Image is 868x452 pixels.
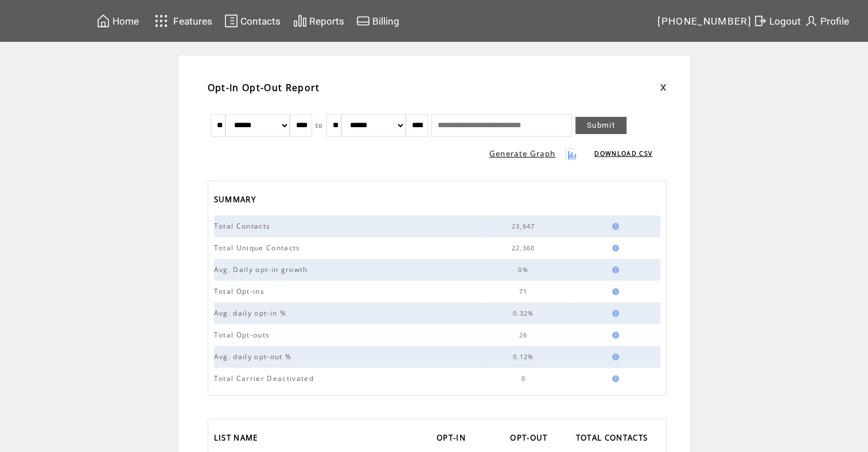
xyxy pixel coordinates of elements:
[208,81,320,94] span: Opt-In Opt-Out Report
[609,353,619,360] img: help.gif
[437,430,469,449] span: OPT-IN
[803,12,851,30] a: Profile
[594,150,652,158] a: DOWNLOAD CSV
[214,352,295,361] span: Avg. daily opt-out %
[214,308,289,318] span: Avg. daily opt-in %
[513,353,537,361] span: 0.12%
[240,15,281,27] span: Contacts
[510,430,550,449] span: OPT-OUT
[769,15,801,27] span: Logout
[804,14,818,28] img: profile.svg
[291,12,346,30] a: Reports
[609,266,619,273] img: help.gif
[576,430,651,449] span: TOTAL CONTACTS
[521,375,528,383] span: 0
[575,117,626,134] a: Submit
[609,332,619,339] img: help.gif
[214,430,261,449] span: LIST NAME
[609,245,619,251] img: help.gif
[214,265,311,274] span: Avg. Daily opt-in growth
[512,244,538,252] span: 22,360
[820,15,849,27] span: Profile
[609,310,619,317] img: help.gif
[372,15,399,27] span: Billing
[316,121,323,129] span: to
[519,288,531,296] span: 71
[576,430,654,449] a: TOTAL CONTACTS
[609,288,619,295] img: help.gif
[96,14,110,28] img: home.svg
[214,374,317,383] span: Total Carrier Deactivated
[657,15,752,27] span: [PHONE_NUMBER]
[214,191,259,210] span: SUMMARY
[214,243,303,253] span: Total Unique Contacts
[223,12,282,30] a: Contacts
[214,330,273,340] span: Total Opt-outs
[437,430,472,449] a: OPT-IN
[151,11,172,30] img: features.svg
[753,14,767,28] img: exit.svg
[150,10,215,32] a: Features
[752,12,803,30] a: Logout
[309,15,344,27] span: Reports
[513,309,537,317] span: 0.32%
[512,222,538,230] span: 23,647
[173,15,212,27] span: Features
[214,286,267,296] span: Total Opt-ins
[609,223,619,230] img: help.gif
[214,430,264,449] a: LIST NAME
[112,15,139,27] span: Home
[518,266,531,274] span: 0%
[355,12,401,30] a: Billing
[224,14,238,28] img: contacts.svg
[510,430,553,449] a: OPT-OUT
[609,375,619,382] img: help.gif
[214,221,274,231] span: Total Contacts
[356,14,370,28] img: creidtcard.svg
[293,14,307,28] img: chart.svg
[95,12,141,30] a: Home
[489,148,556,159] a: Generate Graph
[519,331,531,339] span: 26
